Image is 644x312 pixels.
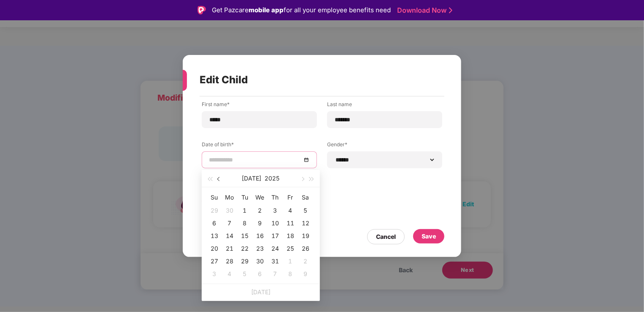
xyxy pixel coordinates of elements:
th: We [252,191,268,204]
td: 2025-07-02 [252,204,268,217]
div: 23 [255,244,265,254]
td: 2025-07-03 [268,204,283,217]
td: 2025-08-05 [237,268,252,280]
th: Th [268,191,283,204]
div: 27 [209,256,219,266]
div: 16 [255,231,265,241]
td: 2025-07-14 [222,230,237,242]
div: 17 [270,231,280,241]
div: 6 [209,218,219,228]
div: 15 [240,231,250,241]
td: 2025-07-19 [298,230,313,242]
td: 2025-07-10 [268,217,283,230]
div: 21 [225,244,235,254]
div: 1 [240,205,250,216]
td: 2025-07-07 [222,217,237,230]
td: 2025-07-31 [268,255,283,268]
div: 13 [209,231,219,241]
td: 2025-07-12 [298,217,313,230]
td: 2025-07-17 [268,230,283,242]
td: 2025-07-06 [207,217,222,230]
div: 2 [255,205,265,216]
td: 2025-08-08 [283,268,298,280]
td: 2025-08-07 [268,268,283,280]
td: 2025-07-26 [298,242,313,255]
td: 2025-07-16 [252,230,268,242]
div: 3 [209,269,219,279]
td: 2025-07-13 [207,230,222,242]
div: 30 [255,256,265,266]
div: Get Pazcare for all your employee benefits need [212,5,391,15]
button: 2025 [265,170,280,187]
td: 2025-07-24 [268,242,283,255]
td: 2025-06-29 [207,204,222,217]
td: 2025-08-04 [222,268,237,280]
div: 1 [285,256,295,266]
img: Logo [198,6,206,14]
div: 4 [225,269,235,279]
div: 11 [285,218,295,228]
div: 12 [300,218,311,228]
div: Save [422,232,436,241]
td: 2025-07-11 [283,217,298,230]
div: 28 [225,256,235,266]
div: 25 [285,244,295,254]
img: Stroke [449,6,452,15]
div: 4 [285,205,295,216]
div: 19 [300,231,311,241]
td: 2025-07-01 [237,204,252,217]
div: 3 [270,205,280,216]
td: 2025-08-09 [298,268,313,280]
th: Fr [283,191,298,204]
td: 2025-08-01 [283,255,298,268]
div: 8 [285,269,295,279]
div: 31 [270,256,280,266]
div: 9 [255,218,265,228]
td: 2025-07-28 [222,255,237,268]
th: Tu [237,191,252,204]
td: 2025-07-04 [283,204,298,217]
td: 2025-07-15 [237,230,252,242]
div: Cancel [376,232,396,241]
label: First name* [202,101,317,111]
a: Download Now [397,6,450,15]
strong: mobile app [249,6,284,14]
label: Date of birth* [202,141,317,151]
td: 2025-07-22 [237,242,252,255]
div: 5 [300,205,311,216]
th: Mo [222,191,237,204]
td: 2025-07-29 [237,255,252,268]
td: 2025-07-08 [237,217,252,230]
td: 2025-07-05 [298,204,313,217]
td: 2025-07-21 [222,242,237,255]
div: 7 [270,269,280,279]
div: 9 [300,269,311,279]
td: 2025-06-30 [222,204,237,217]
div: 10 [270,218,280,228]
label: Last name [327,101,442,111]
td: 2025-08-02 [298,255,313,268]
th: Su [207,191,222,204]
td: 2025-07-23 [252,242,268,255]
div: 20 [209,244,219,254]
td: 2025-08-03 [207,268,222,280]
td: 2025-08-06 [252,268,268,280]
a: [DATE] [251,288,271,296]
div: 8 [240,218,250,228]
td: 2025-07-09 [252,217,268,230]
td: 2025-07-18 [283,230,298,242]
td: 2025-07-20 [207,242,222,255]
div: 6 [255,269,265,279]
div: 29 [240,256,250,266]
div: 29 [209,205,219,216]
div: 14 [225,231,235,241]
div: 24 [270,244,280,254]
td: 2025-07-27 [207,255,222,268]
td: 2025-07-25 [283,242,298,255]
div: 22 [240,244,250,254]
th: Sa [298,191,313,204]
button: [DATE] [242,170,262,187]
div: 30 [225,205,235,216]
td: 2025-07-30 [252,255,268,268]
div: 2 [300,256,311,266]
